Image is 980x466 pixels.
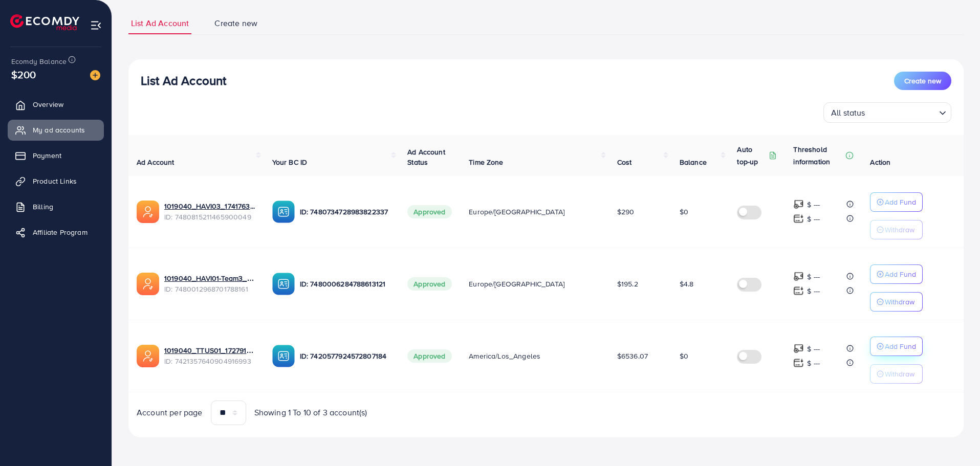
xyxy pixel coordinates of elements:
p: Withdraw [885,296,914,308]
span: Payment [33,150,61,161]
span: Affiliate Program [33,227,88,237]
a: Product Links [8,171,104,191]
span: ID: 7421357640904916993 [164,356,256,366]
img: ic-ads-acc.e4c84228.svg [137,345,159,367]
span: $195.2 [617,279,638,289]
button: Withdraw [870,292,923,312]
span: Action [870,157,890,167]
p: Threshold information [793,143,843,168]
p: Withdraw [885,224,914,236]
span: Create new [904,76,941,86]
span: Your BC ID [272,157,308,167]
span: $290 [617,207,635,217]
span: Ecomdy Balance [11,56,67,66]
img: top-up amount [793,343,804,354]
p: $ --- [807,357,820,369]
span: $0 [680,351,688,361]
img: top-up amount [793,358,804,368]
div: <span class='underline'>1019040_HAVI03_1741763033625</span></br>7480815211465900049 [164,201,256,222]
img: menu [90,19,102,31]
img: ic-ba-acc.ded83a64.svg [272,201,295,223]
button: Withdraw [870,220,923,239]
span: Balance [680,157,707,167]
iframe: Chat [937,420,972,458]
span: Overview [33,99,63,109]
button: Add Fund [870,192,923,212]
button: Add Fund [870,337,923,356]
span: All status [829,105,867,120]
span: Create new [214,17,257,29]
img: ic-ba-acc.ded83a64.svg [272,345,295,367]
p: Add Fund [885,340,916,352]
a: Overview [8,94,104,115]
span: Product Links [33,176,77,186]
a: 1019040_HAVI01-Team3_1741576247093 [164,273,256,283]
a: 1019040_HAVI03_1741763033625 [164,201,256,211]
img: top-up amount [793,199,804,210]
span: Ad Account [137,157,175,167]
img: ic-ba-acc.ded83a64.svg [272,273,295,295]
div: Search for option [823,102,951,123]
button: Withdraw [870,364,923,384]
h3: List Ad Account [141,73,226,88]
img: logo [10,14,79,30]
span: Billing [33,202,53,212]
img: top-up amount [793,213,804,224]
span: America/Los_Angeles [469,351,540,361]
span: Europe/[GEOGRAPHIC_DATA] [469,279,564,289]
span: My ad accounts [33,125,85,135]
p: Add Fund [885,268,916,280]
p: $ --- [807,271,820,283]
span: Time Zone [469,157,503,167]
span: ID: 7480012968701788161 [164,284,256,294]
span: Europe/[GEOGRAPHIC_DATA] [469,207,564,217]
span: Approved [407,205,451,218]
p: ID: 7480006284788613121 [300,278,391,290]
span: Ad Account Status [407,147,445,167]
div: <span class='underline'>1019040_TTUS01_1727919494174</span></br>7421357640904916993 [164,345,256,366]
input: Search for option [868,103,935,120]
span: Showing 1 To 10 of 3 account(s) [254,407,367,418]
span: ID: 7480815211465900049 [164,212,256,222]
span: $6536.07 [617,351,648,361]
img: ic-ads-acc.e4c84228.svg [137,273,159,295]
a: Payment [8,145,104,166]
span: $200 [11,67,36,82]
p: ID: 7480734728983822337 [300,206,391,218]
span: Approved [407,277,451,291]
button: Add Fund [870,264,923,284]
p: $ --- [807,213,820,225]
img: top-up amount [793,271,804,282]
span: Cost [617,157,632,167]
span: $0 [680,207,688,217]
p: $ --- [807,343,820,355]
a: My ad accounts [8,120,104,140]
button: Create new [894,72,951,90]
a: 1019040_TTUS01_1727919494174 [164,345,256,356]
img: top-up amount [793,285,804,296]
p: $ --- [807,285,820,297]
a: Affiliate Program [8,222,104,242]
span: List Ad Account [131,17,189,29]
a: Billing [8,196,104,217]
img: image [90,70,100,80]
img: ic-ads-acc.e4c84228.svg [137,201,159,223]
p: Add Fund [885,196,916,208]
span: Approved [407,349,451,363]
div: <span class='underline'>1019040_HAVI01-Team3_1741576247093</span></br>7480012968701788161 [164,273,256,294]
span: Account per page [137,407,203,418]
p: $ --- [807,198,820,211]
p: Auto top-up [737,143,767,168]
p: Withdraw [885,368,914,380]
p: ID: 7420577924572807184 [300,350,391,362]
span: $4.8 [680,279,694,289]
